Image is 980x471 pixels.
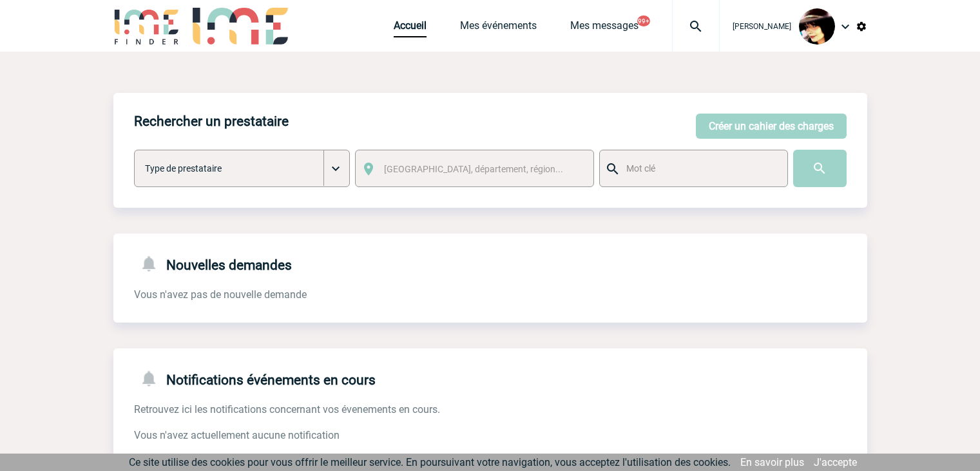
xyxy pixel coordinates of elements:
a: Mes messages [570,19,639,37]
img: notifications-24-px-g.png [139,369,166,388]
a: En savoir plus [740,456,804,468]
img: IME-Finder [113,8,180,45]
img: 101023-0.jpg [799,8,835,45]
button: 99+ [637,15,650,26]
span: Vous n'avez actuellement aucune notification [134,429,340,441]
span: [PERSON_NAME] [733,22,791,31]
input: Mot clé [623,160,776,177]
img: notifications-24-px-g.png [139,254,166,273]
span: Vous n'avez pas de nouvelle demande [134,288,307,301]
a: J'accepte [814,456,857,468]
h4: Rechercher un prestataire [134,114,289,129]
h4: Notifications événements en cours [134,369,376,388]
input: Submit [793,150,847,187]
span: [GEOGRAPHIC_DATA], département, région... [384,164,563,174]
h4: Nouvelles demandes [134,254,292,273]
span: Ce site utilise des cookies pour vous offrir le meilleur service. En poursuivant votre navigation... [129,456,731,468]
a: Mes événements [460,19,537,37]
span: Retrouvez ici les notifications concernant vos évenements en cours. [134,403,440,416]
a: Accueil [394,19,427,37]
